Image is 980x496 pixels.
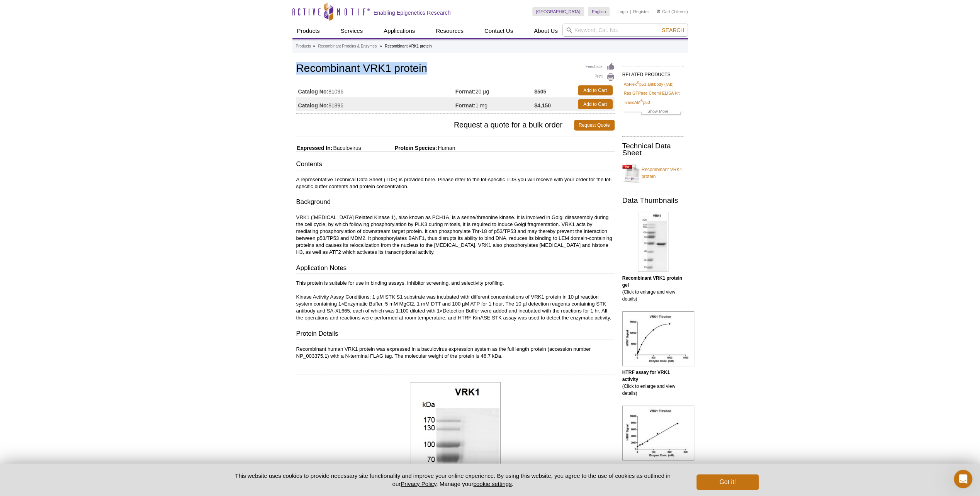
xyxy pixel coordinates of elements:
strong: Format: [455,88,476,95]
p: (Click to enlarge and view details) [622,275,684,302]
h2: Enabling Epigenetics Research [374,9,451,16]
h3: Protein Details [296,329,615,340]
a: Login [617,9,628,14]
a: [GEOGRAPHIC_DATA] [532,7,584,16]
a: About Us [529,24,562,38]
a: Services [336,24,368,38]
span: Protein Species: [363,145,437,151]
button: Got it! [696,474,758,490]
button: Search [659,27,686,34]
a: Ras GTPase Chemi ELISA Kit [624,90,680,97]
img: Recombinant VRK1 protein gel [638,212,668,272]
h2: Data Thumbnails [622,197,684,204]
a: Print [586,73,615,82]
a: Contact Us [480,24,518,38]
iframe: Intercom live chat [954,470,972,488]
a: English [588,7,610,16]
a: Add to Cart [578,85,613,95]
p: A representative Technical Data Sheet (TDS) is provided here. Please refer to the lot-specific TD... [296,176,615,190]
p: (Click to enlarge and view details) [622,369,684,397]
a: Privacy Policy [401,481,436,487]
a: TransAM®p53 [624,99,650,106]
td: 81896 [296,97,455,111]
p: Recombinant human VRK1 protein was expressed in a baculovirus expression system as the full lengt... [296,346,615,360]
a: Recombinant Proteins & Enzymes [318,43,377,50]
img: HTRF assay for VRK1 activity [622,311,694,366]
h3: Application Notes [296,263,615,274]
img: HTRF assay for VRK1 activity [622,406,694,460]
a: Recombinant VRK1 protein [622,161,684,185]
strong: Format: [455,102,476,109]
span: Search [662,27,684,33]
input: Keyword, Cat. No. [562,24,688,37]
span: Request a quote for a bulk order [296,120,574,131]
h1: Recombinant VRK1 protein [296,63,615,76]
td: 1 mg [455,97,535,111]
a: Products [292,24,324,38]
button: cookie settings [473,481,511,487]
a: Show More [624,108,683,117]
a: Cart [657,9,670,14]
b: HTRF assay for VRK1 activity [622,370,670,382]
strong: Catalog No: [298,88,329,95]
p: This protein is suitable for use in binding assays, inhibitor screening, and selectivity profilin... [296,280,615,321]
td: 20 µg [455,83,535,97]
a: AbFlex®p53 antibody (rAb) [624,81,674,88]
sup: ® [640,99,643,103]
a: Products [296,43,311,50]
sup: ® [637,81,639,85]
h2: RELATED PRODUCTS [622,66,684,80]
span: Expressed In: [296,145,333,151]
a: Request Quote [574,120,615,131]
h2: Technical Data Sheet [622,143,684,156]
a: Add to Cart [578,99,613,109]
b: Recombinant VRK1 protein gel [622,275,682,288]
p: This website uses cookies to provide necessary site functionality and improve your online experie... [222,472,684,488]
p: VRK1 ([MEDICAL_DATA] Related Kinase 1), also known as PCH1A, is a serine/threonine kinase. It is ... [296,214,615,256]
span: Human [437,145,455,151]
h3: Background [296,197,615,208]
span: Baculovirus [332,145,361,151]
a: Resources [431,24,468,38]
strong: $4,150 [534,102,551,109]
li: (0 items) [657,7,688,16]
li: » [380,44,382,48]
td: 81096 [296,83,455,97]
img: Your Cart [657,9,660,13]
li: | [630,7,631,16]
strong: Catalog No: [298,102,329,109]
strong: $505 [534,88,546,95]
h3: Contents [296,160,615,170]
a: Applications [379,24,420,38]
li: Recombinant VRK1 protein [385,44,431,48]
a: Register [633,9,649,14]
li: » [313,44,315,48]
a: Feedback [586,63,615,71]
